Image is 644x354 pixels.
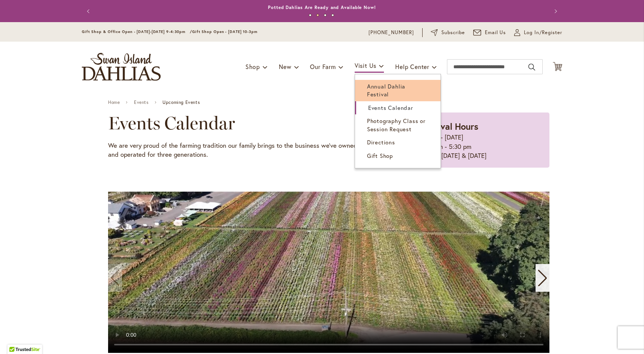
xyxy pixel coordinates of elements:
[514,29,562,36] a: Log In/Register
[441,29,465,36] span: Subscribe
[6,327,27,348] iframe: Launch Accessibility Center
[331,14,334,16] button: 4 of 4
[108,112,367,133] h2: Events Calendar
[324,14,327,16] button: 3 of 4
[367,117,426,132] span: Photography Class or Session Request
[367,152,393,159] span: Gift Shop
[268,4,376,10] a: Potted Dahlias Are Ready and Available Now!
[485,29,506,36] span: Email Us
[473,29,506,36] a: Email Us
[108,141,367,159] p: We are very proud of the farming tradition our family brings to the business we've owned and oper...
[192,29,257,34] span: Gift Shop Open - [DATE] 10-3pm
[108,100,120,105] a: Home
[82,4,97,19] button: Previous
[82,53,161,81] a: store logo
[395,63,429,70] span: Help Center
[524,29,562,36] span: Log In/Register
[309,14,311,16] button: 1 of 4
[431,29,465,36] a: Subscribe
[367,82,405,98] span: Annual Dahlia Festival
[547,4,562,19] button: Next
[420,133,534,160] p: [DATE] - [DATE] 9:00 am - 5:30 pm Closed [DATE] & [DATE]
[355,61,376,69] span: Visit Us
[279,63,291,70] span: New
[163,100,200,105] span: Upcoming Events
[368,104,413,111] span: Events Calendar
[310,63,336,70] span: Our Farm
[134,100,149,105] a: Events
[82,29,192,34] span: Gift Shop & Office Open - [DATE]-[DATE] 9-4:30pm /
[316,14,319,16] button: 2 of 4
[420,120,478,132] strong: Festival Hours
[369,29,414,36] a: [PHONE_NUMBER]
[108,192,549,353] swiper-slide: 1 / 11
[367,138,395,146] span: Directions
[245,63,260,70] span: Shop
